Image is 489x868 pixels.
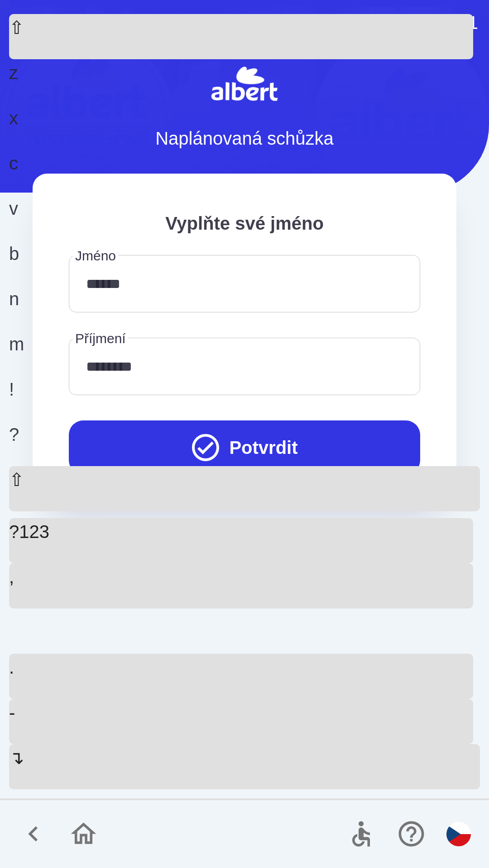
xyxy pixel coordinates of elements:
[9,334,24,354] span: m
[9,470,24,490] span: ⇧
[446,822,471,846] img: cs flag
[9,379,14,399] span: !
[9,63,18,83] span: z
[9,657,14,677] span: .
[9,425,19,444] span: ?
[9,522,49,542] span: ?123
[9,748,24,768] span: ↴
[9,108,18,128] span: x
[9,567,14,587] span: ,
[9,703,15,722] span: -
[9,18,24,38] span: ⇧
[9,289,19,309] span: n
[9,244,19,264] span: b
[9,198,18,218] span: v
[9,153,18,173] span: c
